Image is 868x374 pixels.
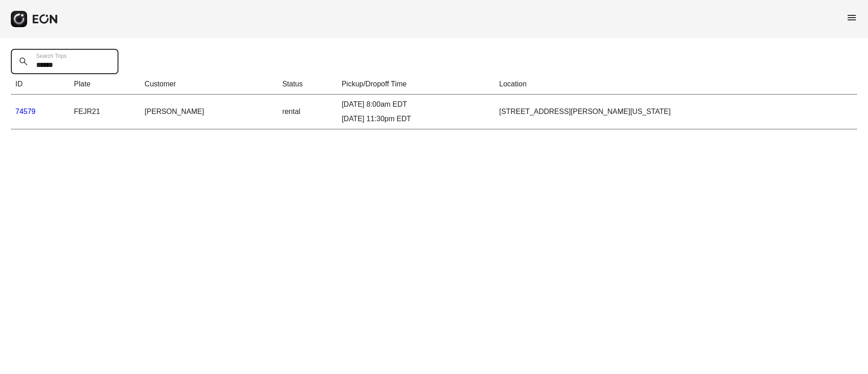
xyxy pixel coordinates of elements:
div: [DATE] 11:30pm EDT [342,114,491,124]
td: FEJR21 [70,95,140,129]
th: Pickup/Dropoff Time [337,74,495,95]
span: menu [846,12,857,23]
th: Status [278,74,337,95]
th: Customer [140,74,278,95]
th: Plate [70,74,140,95]
div: [DATE] 8:00am EDT [342,99,491,110]
label: Search Trips [36,52,66,60]
td: rental [278,95,337,129]
td: [STREET_ADDRESS][PERSON_NAME][US_STATE] [495,95,857,129]
th: ID [11,74,70,95]
th: Location [495,74,857,95]
td: [PERSON_NAME] [140,95,278,129]
a: 74579 [15,108,36,115]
